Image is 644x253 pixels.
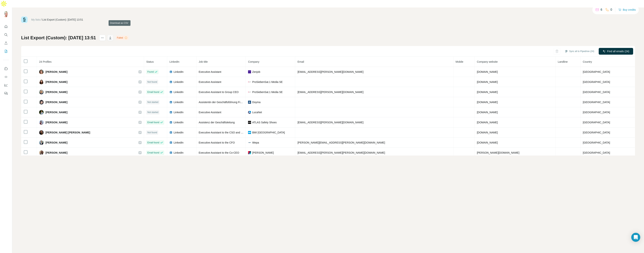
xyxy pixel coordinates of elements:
span: Executive Assistant [199,70,221,73]
img: Avatar [39,120,44,125]
img: LinkedIn logo [169,151,172,154]
span: [PERSON_NAME][EMAIL_ADDRESS][PERSON_NAME][DOMAIN_NAME] [297,141,385,144]
span: Not started [147,111,158,114]
span: [PERSON_NAME] [45,141,67,144]
span: LinkedIn [174,100,183,104]
span: Company [248,60,259,63]
span: ProSiebenSat.1 Media SE [252,90,283,94]
span: Email found [147,121,159,124]
span: [PERSON_NAME] [45,151,67,155]
span: Assistentin der Geschäftsführung Finanzmanagement [199,101,261,104]
button: Use Surfe API [3,74,9,80]
span: [PERSON_NAME] [45,80,67,84]
span: [EMAIL_ADDRESS][PERSON_NAME][DOMAIN_NAME] [297,70,363,73]
img: company-logo [248,91,251,94]
span: [PERSON_NAME] [45,110,67,114]
span: [PERSON_NAME] [45,90,67,94]
span: [GEOGRAPHIC_DATA] [583,80,610,83]
span: [GEOGRAPHIC_DATA] [583,131,610,134]
span: [DOMAIN_NAME] [477,70,498,73]
img: company-logo [248,131,251,134]
span: LinkedIn [174,90,183,94]
span: BMI [GEOGRAPHIC_DATA] [252,131,285,134]
button: Feedback [3,90,9,97]
span: LinkedIn [169,60,179,63]
span: Find all emails (24) [607,49,629,53]
img: Avatar [39,100,44,104]
span: LinkedIn [174,80,183,84]
span: LinkedIn [174,151,183,155]
span: Landline [558,60,568,63]
span: [GEOGRAPHIC_DATA] [583,91,610,94]
img: LinkedIn logo [169,101,172,104]
img: Avatar [39,70,44,74]
span: LinkedIn [174,141,183,144]
button: My lists [3,48,9,55]
span: LinkedIn [174,110,183,114]
span: LinkedIn [174,121,183,124]
img: company-logo [248,151,251,154]
span: Executive Assistant [199,80,221,83]
span: [EMAIL_ADDRESS][PERSON_NAME][DOMAIN_NAME] [297,121,363,124]
img: Avatar [39,140,44,145]
span: [DOMAIN_NAME] [477,91,498,94]
img: LinkedIn logo [169,141,172,144]
span: [GEOGRAPHIC_DATA] [583,141,610,144]
img: Surfe Logo [21,16,28,23]
p: 6 [601,7,602,12]
img: company-logo [248,121,251,124]
img: LinkedIn logo [169,111,172,114]
span: [PERSON_NAME][DOMAIN_NAME] [477,151,519,154]
span: [PERSON_NAME] [PERSON_NAME] [45,131,90,134]
span: Executive Assistant to Group CEO [199,91,239,94]
span: [EMAIL_ADDRESS][PERSON_NAME][PERSON_NAME][DOMAIN_NAME] [297,151,385,154]
span: Country [583,60,592,63]
img: company-logo [248,70,251,73]
span: LinkedIn [174,131,183,134]
span: [DOMAIN_NAME] [477,131,498,134]
img: company-logo [248,141,251,144]
span: Email found [147,90,159,94]
span: [DOMAIN_NAME] [477,101,498,104]
button: actions [99,35,105,41]
span: Doyma [252,100,260,104]
div: Open Intercom Messenger [631,233,640,242]
span: Job title [199,60,208,63]
span: [GEOGRAPHIC_DATA] [583,111,610,114]
span: [DOMAIN_NAME] [477,80,498,83]
span: [DOMAIN_NAME] [477,121,498,124]
span: Not found [147,131,157,134]
span: [DOMAIN_NAME] [477,141,498,144]
span: [EMAIL_ADDRESS][PERSON_NAME][DOMAIN_NAME] [297,91,363,94]
span: [GEOGRAPHIC_DATA] [583,151,610,154]
button: Search [3,31,9,38]
span: Company website [477,60,498,63]
span: ProSiebenSat.1 Media SE [252,80,283,84]
span: Not started [147,100,158,104]
span: [PERSON_NAME] [45,121,67,124]
img: Avatar [3,11,9,17]
img: company-logo [248,80,251,83]
img: LinkedIn logo [169,80,172,83]
span: Executive Assistant to the Co-CEO [199,151,239,154]
button: Quick start [3,23,9,30]
button: Dashboard [3,82,9,89]
span: Zenjob [252,70,260,74]
button: Enrich CSV [3,40,9,46]
img: Avatar [39,90,44,94]
img: company-logo [248,101,251,104]
img: LinkedIn logo [169,91,172,94]
div: List Export (Custom): [DATE] 13:51 [42,18,83,22]
span: Email [297,60,304,63]
span: Email found [147,151,159,154]
span: [DOMAIN_NAME] [477,111,498,114]
span: Not found [147,80,157,84]
img: Avatar [39,80,44,84]
button: Sync all to Pipedrive (24) [562,48,597,54]
span: Email found [147,141,159,144]
img: Avatar [39,110,44,115]
span: Found [147,70,154,74]
span: Wepa [252,141,259,144]
button: Buy credits [618,7,636,12]
span: [GEOGRAPHIC_DATA] [583,70,610,73]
